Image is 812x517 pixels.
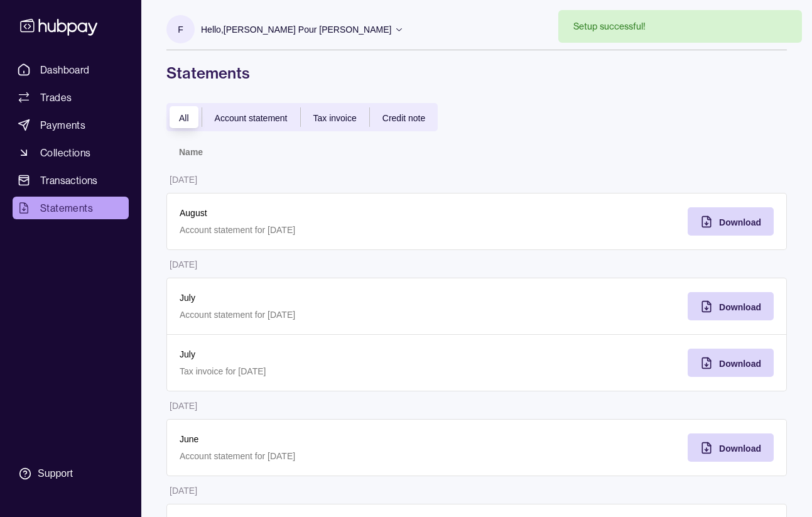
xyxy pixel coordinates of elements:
p: August [180,206,464,220]
p: Account statement for [DATE] [180,223,464,237]
div: documentTypes [166,103,438,131]
a: Collections [13,141,129,164]
button: Download [688,349,774,377]
p: July [180,291,464,305]
a: Support [13,460,129,487]
span: All [179,113,189,123]
p: F [178,23,183,36]
span: Download [719,302,761,312]
p: Account statement for [DATE] [180,308,464,322]
button: Download [688,433,774,462]
p: Name [179,147,203,157]
div: Support [38,467,73,481]
p: [DATE] [170,401,197,411]
p: Hello, [PERSON_NAME] Pour [PERSON_NAME] [201,23,391,36]
span: Account statement [215,113,288,123]
span: Download [719,217,761,227]
span: Tax invoice [313,113,357,123]
a: Payments [13,114,129,136]
p: [DATE] [170,175,197,185]
span: Dashboard [40,62,90,77]
span: Transactions [40,173,98,188]
span: Download [719,359,761,369]
div: Setup successful! [573,20,646,33]
p: Tax invoice for [DATE] [180,364,464,378]
a: Trades [13,86,129,109]
span: Download [719,444,761,454]
span: Collections [40,145,90,160]
button: Download [688,207,774,236]
span: Payments [40,117,85,133]
a: Statements [13,197,129,219]
p: June [180,432,464,446]
p: [DATE] [170,486,197,496]
p: Account statement for [DATE] [180,449,464,463]
span: Trades [40,90,72,105]
span: Statements [40,200,93,215]
p: [DATE] [170,259,197,269]
p: July [180,347,464,361]
button: Download [688,292,774,320]
h1: Statements [166,63,787,83]
a: Dashboard [13,58,129,81]
a: Transactions [13,169,129,192]
span: Credit note [382,113,425,123]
